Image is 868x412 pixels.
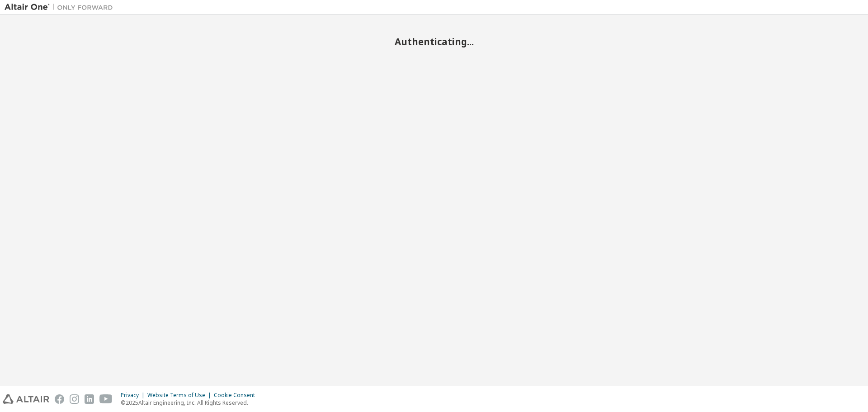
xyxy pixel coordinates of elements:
div: Cookie Consent [214,392,260,399]
img: instagram.svg [70,394,79,404]
img: facebook.svg [55,394,64,404]
div: Privacy [121,392,147,399]
img: altair_logo.svg [3,394,49,404]
h2: Authenticating... [5,36,863,47]
div: Website Terms of Use [147,392,214,399]
img: linkedin.svg [85,394,94,404]
img: Altair One [5,3,118,12]
p: © 2025 Altair Engineering, Inc. All Rights Reserved. [121,399,260,407]
img: youtube.svg [99,394,113,404]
